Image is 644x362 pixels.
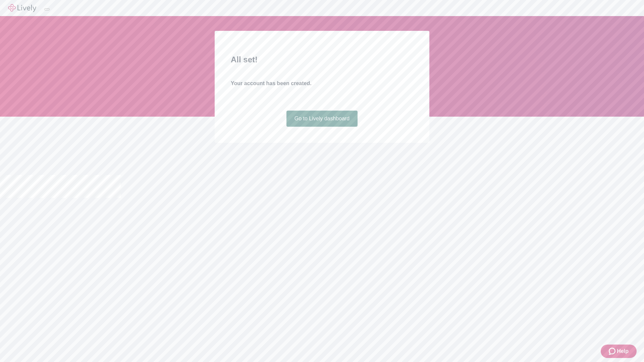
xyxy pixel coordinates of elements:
[609,347,617,355] svg: Zendesk support icon
[231,79,413,87] h4: Your account has been created.
[617,347,629,355] span: Help
[286,111,358,127] a: Go to Lively dashboard
[8,4,36,12] img: Lively
[231,54,413,66] h2: All set!
[44,8,50,10] button: Log out
[601,345,637,358] button: Zendesk support iconHelp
